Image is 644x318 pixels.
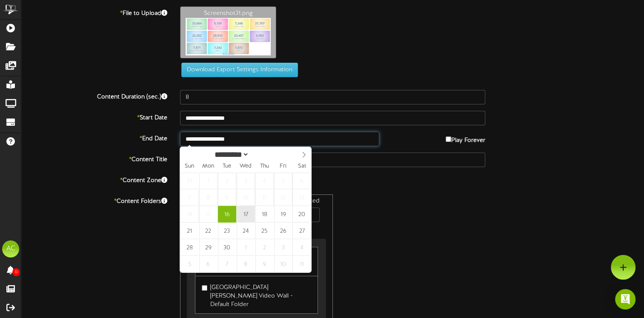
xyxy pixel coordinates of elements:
span: September 24, 2025 [237,223,255,239]
span: October 8, 2025 [237,256,255,272]
span: Tue [218,164,236,169]
span: September 5, 2025 [274,173,292,189]
span: October 4, 2025 [292,239,311,256]
span: Sun [180,164,199,169]
span: October 7, 2025 [218,256,236,272]
label: Content Duration (sec.) [15,90,174,101]
span: Thu [255,164,274,169]
label: File to Upload [15,6,174,18]
span: 0 [12,268,20,276]
span: October 1, 2025 [237,239,255,256]
span: September 23, 2025 [218,223,236,239]
label: Start Date [15,111,174,122]
span: October 3, 2025 [274,239,292,256]
div: Open Intercom Messenger [615,289,635,309]
span: October 6, 2025 [199,256,218,272]
span: September 18, 2025 [255,206,274,223]
span: September 16, 2025 [218,206,236,223]
span: September 26, 2025 [274,223,292,239]
label: End Date [15,132,174,143]
span: September 9, 2025 [218,189,236,206]
span: September 22, 2025 [199,223,218,239]
span: September 19, 2025 [274,206,292,223]
span: September 14, 2025 [180,206,199,223]
span: September 11, 2025 [255,189,274,206]
span: September 20, 2025 [292,206,311,223]
span: September 25, 2025 [255,223,274,239]
span: September 8, 2025 [199,189,218,206]
span: September 4, 2025 [255,173,274,189]
label: Content Zone [15,173,174,185]
span: September 10, 2025 [237,189,255,206]
label: [GEOGRAPHIC_DATA][PERSON_NAME] Video Wall - Default Folder [202,280,311,309]
span: October 10, 2025 [274,256,292,272]
label: Play Forever [446,132,485,145]
span: September 1, 2025 [199,173,218,189]
span: Fri [274,164,292,169]
a: Download Export Settings Information [177,67,298,73]
label: Content Title [15,153,174,164]
span: September 27, 2025 [292,223,311,239]
span: September 2, 2025 [218,173,236,189]
span: September 29, 2025 [199,239,218,256]
span: September 15, 2025 [199,206,218,223]
span: September 12, 2025 [274,189,292,206]
input: Play Forever [446,136,451,142]
span: Mon [199,164,218,169]
span: Wed [236,164,255,169]
label: Content Folders [15,194,174,206]
span: October 11, 2025 [292,256,311,272]
span: September 6, 2025 [292,173,311,189]
span: September 7, 2025 [180,189,199,206]
span: October 5, 2025 [180,256,199,272]
input: [GEOGRAPHIC_DATA][PERSON_NAME] Video Wall - Default Folder [202,285,207,291]
button: Download Export Settings Information [181,63,298,77]
span: Sat [292,164,311,169]
span: October 2, 2025 [255,239,274,256]
input: Title of this Content [180,153,485,167]
span: October 9, 2025 [255,256,274,272]
span: September 17, 2025 [237,206,255,223]
span: September 28, 2025 [180,239,199,256]
div: AC [2,240,19,257]
input: Year [249,150,280,159]
span: September 21, 2025 [180,223,199,239]
span: September 13, 2025 [292,189,311,206]
span: August 31, 2025 [180,173,199,189]
span: September 3, 2025 [237,173,255,189]
span: September 30, 2025 [218,239,236,256]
